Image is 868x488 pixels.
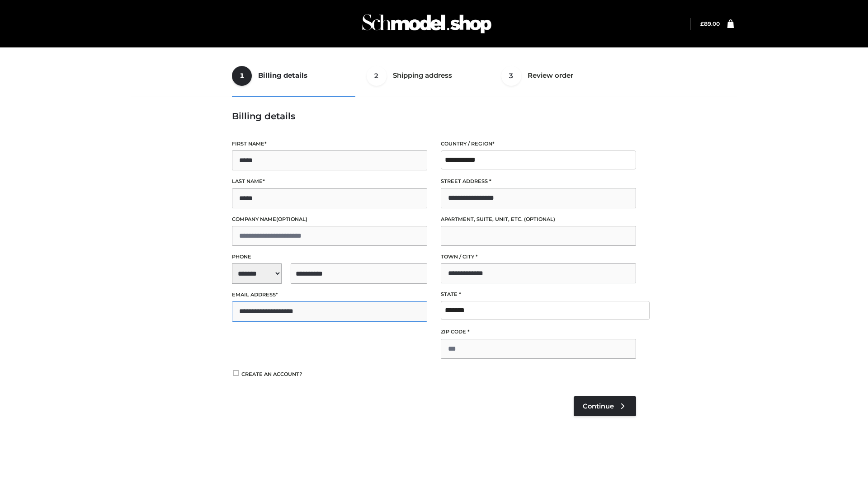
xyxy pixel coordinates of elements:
a: £89.00 [700,20,720,27]
label: Phone [232,253,427,261]
span: £ [700,20,704,27]
label: Email address [232,291,427,299]
span: (optional) [276,216,307,222]
label: State [441,290,636,299]
label: Town / City [441,253,636,261]
a: Continue [574,396,636,416]
input: Create an account? [232,370,240,376]
span: Continue [583,402,614,410]
span: (optional) [524,216,555,222]
label: ZIP Code [441,328,636,336]
label: Apartment, suite, unit, etc. [441,215,636,224]
h3: Billing details [232,111,636,122]
label: Country / Region [441,140,636,148]
label: Company name [232,215,427,224]
label: Last name [232,177,427,186]
label: First name [232,140,427,148]
span: Create an account? [241,371,302,377]
bdi: 89.00 [700,20,720,27]
img: Schmodel Admin 964 [359,6,495,42]
label: Street address [441,177,636,186]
